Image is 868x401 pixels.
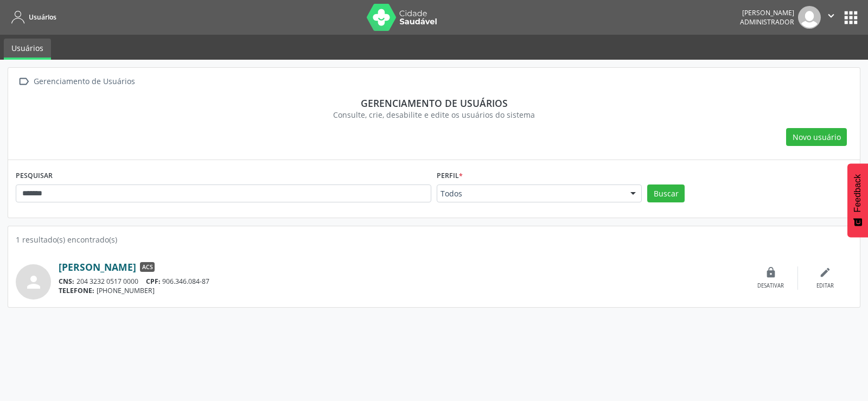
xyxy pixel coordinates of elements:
[793,131,841,143] span: Novo usuário
[821,6,841,29] button: 
[16,74,31,90] i: 
[847,163,868,237] button: Feedback - Mostrar pesquisa
[59,277,744,286] div: 204 3232 0517 0000 906.346.084-87
[816,282,834,290] div: Editar
[59,286,94,295] span: TELEFONE:
[798,6,821,29] img: img
[23,109,845,120] div: Consulte, crie, desabilite e edite os usuários do sistema
[59,277,74,286] span: CNS:
[8,8,56,26] a: Usuários
[59,261,136,273] a: [PERSON_NAME]
[23,97,845,109] div: Gerenciamento de usuários
[853,174,863,212] span: Feedback
[16,168,53,184] label: PESQUISAR
[740,8,794,17] div: [PERSON_NAME]
[4,39,51,60] a: Usuários
[740,17,794,27] span: Administrador
[29,12,56,22] span: Usuários
[786,128,847,147] button: Novo usuário
[59,286,744,295] div: [PHONE_NUMBER]
[647,184,685,203] button: Buscar
[140,262,155,272] span: ACS
[819,266,831,278] i: edit
[437,168,463,184] label: Perfil
[146,277,161,286] span: CPF:
[16,234,852,245] div: 1 resultado(s) encontrado(s)
[825,10,837,22] i: 
[441,188,620,199] span: Todos
[765,266,777,278] i: lock
[24,272,43,292] i: person
[841,8,860,27] button: apps
[757,282,784,290] div: Desativar
[16,74,137,90] a:  Gerenciamento de Usuários
[31,74,137,90] div: Gerenciamento de Usuários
